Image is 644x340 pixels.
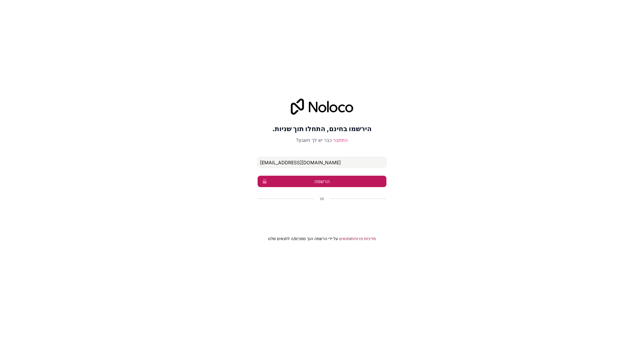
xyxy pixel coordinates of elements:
font: ו [350,236,351,241]
a: התחבר [333,137,348,143]
a: מדיניות פרטיות [351,236,376,241]
font: אוֹ [320,195,324,201]
font: כבר יש לך חשבון? [296,137,332,143]
a: תנאים [339,236,350,241]
font: הרשמה [314,178,330,184]
font: הירשמו בחינם, התחלו תוך שניות. [272,125,372,133]
font: על ידי הרשמה הנך מסכים/ה לתנאים שלנו [268,236,338,241]
button: הרשמה [258,176,386,187]
font: מדיניות פרטיות [351,236,376,241]
input: כתובת דוא"ל [258,157,386,168]
font: תנאים [339,236,350,241]
iframe: כפתור לכניסה באמצעות חשבון Google [254,209,390,224]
